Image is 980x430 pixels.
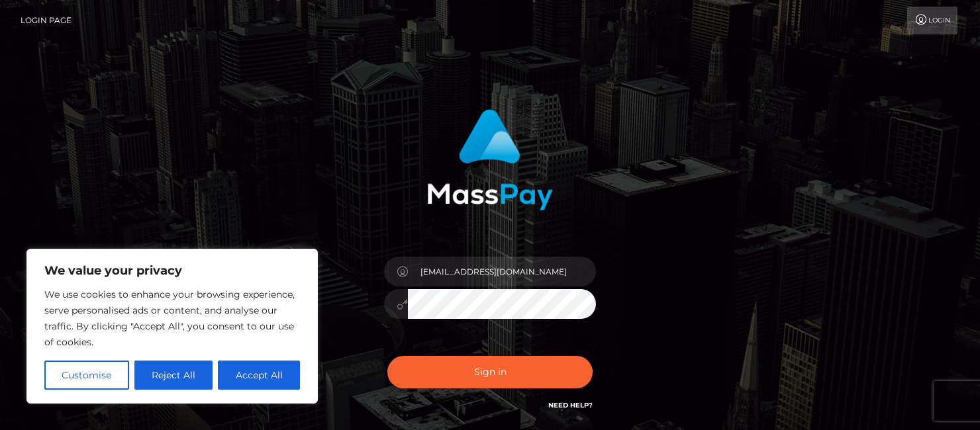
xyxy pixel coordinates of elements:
[21,7,72,34] a: Login Page
[44,361,129,390] button: Customise
[548,401,593,409] a: Need Help?
[44,286,300,350] p: We use cookies to enhance your browsing experience, serve personalised ads or content, and analys...
[387,356,593,388] button: Sign in
[134,361,213,390] button: Reject All
[408,257,596,286] input: Username...
[218,361,300,390] button: Accept All
[907,7,957,34] a: Login
[44,263,300,279] p: We value your privacy
[427,109,553,210] img: MassPay Login
[26,249,318,404] div: We value your privacy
